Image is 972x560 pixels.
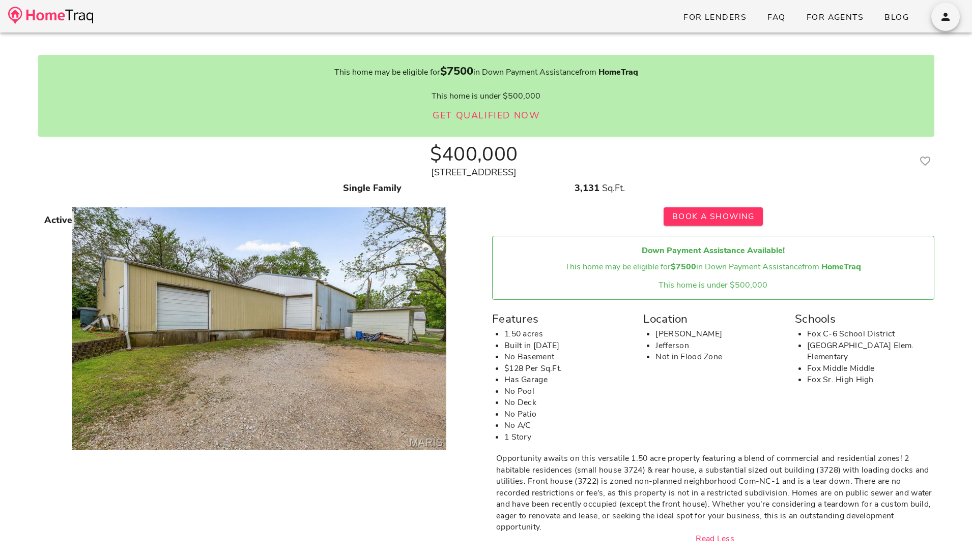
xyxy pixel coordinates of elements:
li: [GEOGRAPHIC_DATA] Elem. Elementary [807,340,934,363]
span: Book A Showing [672,211,755,222]
strong: Active [44,214,72,226]
li: Not in Flood Zone [655,351,782,363]
span: from [579,67,596,78]
span: Blog [884,12,909,23]
div: This home may be eligible for in Down Payment Assistance [501,261,926,273]
li: 1 Story [504,431,631,443]
span: $7500 [671,261,696,272]
li: [PERSON_NAME] [655,328,782,340]
a: For Agents [798,8,872,26]
button: Get Qualified Now [420,102,552,129]
li: 1.50 acres [504,328,631,340]
li: No Patio [504,409,631,420]
li: No Pool [504,386,631,397]
span: building (3728) with loading docks and utilities. Front house (3722) is zoned non-planned neighbo... [496,464,932,533]
div: This home is under $500,000 [46,90,926,102]
li: Fox C-6 School District [807,328,934,340]
strong: Down Payment Assistance Available! [642,245,785,256]
li: $128 Per Sq.Ft. [504,363,631,375]
div: Location [643,310,782,328]
div: This home may be eligible for in Down Payment Assistance [46,63,926,80]
li: Has Garage [504,374,631,386]
a: FAQ [759,8,794,26]
li: No A/C [504,420,631,431]
span: FAQ [767,12,786,23]
a: Blog [876,8,917,26]
div: Opportunity awaits on this versatile 1.50 acre property featuring a blend of commercial and resid... [496,453,934,533]
li: No Basement [504,351,631,363]
div: Features [492,310,631,328]
a: For Lenders [675,8,755,26]
li: Jefferson [655,340,782,352]
span: HomeTraq [598,67,638,78]
strong: Single Family [343,182,402,194]
strong: 3,131 [575,182,599,194]
div: [STREET_ADDRESS] [38,166,910,179]
span: from [802,261,819,272]
img: desktop-logo.34a1112.png [8,7,93,24]
a: Read Less [696,533,734,544]
button: Book A Showing [664,207,763,226]
div: Schools [795,310,934,328]
span: HomeTraq [821,261,861,272]
span: Sq.Ft. [602,182,625,194]
span: $7500 [440,64,473,79]
iframe: Chat Widget [921,511,972,560]
li: Fox Middle Middle [807,363,934,375]
span: Get Qualified Now [432,109,540,121]
div: This home is under $500,000 [501,279,926,291]
li: Fox Sr. High High [807,374,934,386]
span: For Agents [806,12,864,23]
li: Built in [DATE] [504,340,631,352]
li: No Deck [504,397,631,409]
span: For Lenders [683,12,747,23]
strong: $400,000 [430,141,518,168]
